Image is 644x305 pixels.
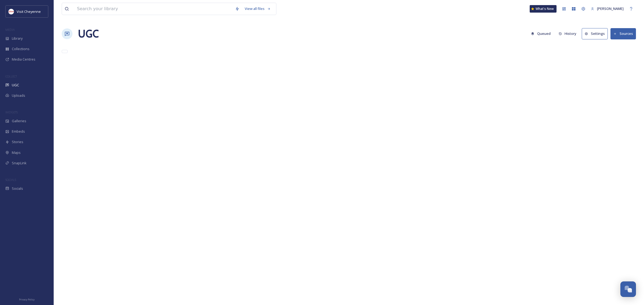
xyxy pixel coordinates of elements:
span: SOCIALS [5,178,16,182]
a: History [556,28,582,39]
span: WIDGETS [5,110,18,114]
button: History [556,28,579,39]
a: View all files [242,3,273,14]
button: Queued [528,28,553,39]
span: Library [12,36,23,41]
img: visit_cheyenne_logo.jpeg [9,9,14,14]
span: MEDIA [5,28,15,32]
input: Search your library [74,3,232,15]
a: UGC [78,26,99,42]
button: Open Chat [620,281,636,297]
span: Maps [12,150,21,155]
span: SnapLink [12,161,27,166]
span: Uploads [12,93,25,98]
span: Galleries [12,118,26,124]
span: Socials [12,186,23,191]
a: What's New [530,5,557,13]
span: Privacy Policy [19,298,35,301]
a: Settings [582,28,610,39]
button: Settings [582,28,608,39]
span: COLLECT [5,74,17,78]
span: Embeds [12,129,25,134]
span: Collections [12,46,30,51]
button: Sources [610,28,636,39]
span: UGC [12,83,19,88]
a: Queued [528,28,556,39]
span: Media Centres [12,57,35,62]
span: Stories [12,139,23,144]
span: Visit Cheyenne [17,9,41,14]
a: Privacy Policy [19,296,35,302]
a: [PERSON_NAME] [588,3,626,14]
span: [PERSON_NAME] [597,6,624,11]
